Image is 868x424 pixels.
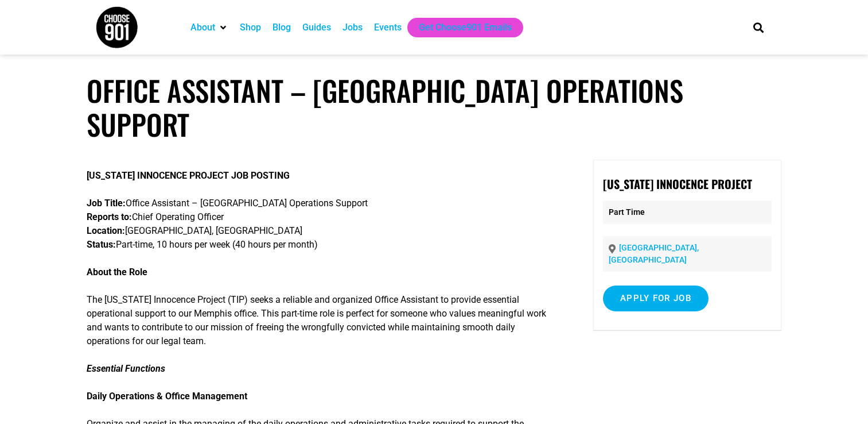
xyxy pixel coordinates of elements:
[190,21,215,34] a: About
[273,21,291,34] a: Blog
[185,18,733,37] nav: Main nav
[87,198,126,209] strong: Job Title:
[603,201,772,224] p: Part Time
[419,21,512,34] a: Get Choose901 Emails
[240,21,261,34] a: Shop
[87,267,147,277] strong: About the Role
[87,391,247,402] strong: Daily Operations & Office Management
[87,211,132,222] strong: Reports to:
[87,196,558,252] p: Office Assistant – [GEOGRAPHIC_DATA] Operations Support Chief Operating Officer [GEOGRAPHIC_DATA]...
[603,175,752,192] strong: [US_STATE] Innocence Project
[342,21,363,34] a: Jobs
[87,225,125,236] strong: Location:
[87,293,558,348] p: The [US_STATE] Innocence Project (TIP) seeks a reliable and organized Office Assistant to provide...
[87,170,290,181] strong: [US_STATE] INNOCENCE PROJECT JOB POSTING
[749,18,768,37] div: Search
[609,243,699,264] a: [GEOGRAPHIC_DATA], [GEOGRAPHIC_DATA]
[87,239,116,250] strong: Status:
[374,21,402,34] a: Events
[87,74,781,141] h1: Office Assistant – [GEOGRAPHIC_DATA] Operations Support
[302,21,331,34] a: Guides
[603,286,709,311] input: Apply for job
[185,18,234,37] div: About
[87,363,165,374] strong: Essential Functions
